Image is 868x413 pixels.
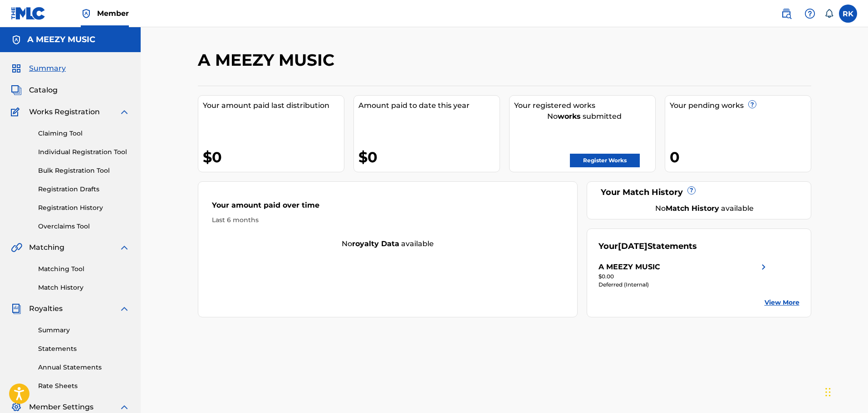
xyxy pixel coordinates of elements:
[29,85,58,96] span: Catalog
[598,262,769,289] a: A MEEZY MUSICright chevron icon$0.00Deferred (Internal)
[119,303,130,314] img: expand
[598,262,660,272] div: A MEEZY MUSIC
[558,112,581,121] strong: works
[670,147,811,167] div: 0
[38,283,130,292] a: Match History
[29,107,100,117] span: Works Registration
[358,100,500,111] div: Amount paid to date this year
[203,100,344,111] div: Your amount paid last distribution
[598,240,697,253] div: Your Statements
[514,100,655,111] div: Your registered works
[598,186,799,199] div: Your Match History
[203,147,344,167] div: $0
[839,5,857,23] div: User Menu
[119,402,130,413] img: expand
[824,9,834,18] div: Notifications
[570,154,640,167] a: Register Works
[11,85,22,96] img: Catalog
[97,8,129,19] span: Member
[670,100,811,111] div: Your pending works
[81,8,92,19] img: Top Rightsholder
[38,185,130,194] a: Registration Drafts
[666,204,719,213] strong: Match History
[765,298,799,307] a: View More
[823,369,868,413] iframe: Chat Widget
[29,402,93,413] span: Member Settings
[38,129,130,138] a: Claiming Tool
[618,241,647,251] span: [DATE]
[38,326,130,335] a: Summary
[11,63,66,74] a: SummarySummary
[38,381,130,391] a: Rate Sheets
[29,242,64,253] span: Matching
[11,85,58,96] a: CatalogCatalog
[777,5,795,23] a: Public Search
[11,7,46,20] img: MLC Logo
[11,242,22,253] img: Matching
[38,222,130,231] a: Overclaims Tool
[119,107,130,117] img: expand
[11,107,23,117] img: Works Registration
[358,147,500,167] div: $0
[514,111,655,122] div: No submitted
[212,215,564,225] div: Last 6 months
[119,242,130,253] img: expand
[212,200,564,215] div: Your amount paid over time
[598,272,769,281] div: $0.00
[38,166,130,175] a: Bulk Registration Tool
[11,34,22,45] img: Accounts
[804,8,815,19] img: help
[598,281,769,289] div: Deferred (Internal)
[781,8,792,19] img: search
[610,203,799,214] div: No available
[11,402,22,413] img: Member Settings
[38,203,130,213] a: Registration History
[825,379,831,406] div: Drag
[29,63,66,74] span: Summary
[38,363,130,372] a: Annual Statements
[749,101,756,108] span: ?
[198,238,578,249] div: No available
[38,344,130,354] a: Statements
[352,239,399,248] strong: royalty data
[27,34,95,45] h5: A MEEZY MUSIC
[29,303,63,314] span: Royalties
[801,5,819,23] div: Help
[11,63,22,74] img: Summary
[38,264,130,274] a: Matching Tool
[38,147,130,157] a: Individual Registration Tool
[198,50,339,70] h2: A MEEZY MUSIC
[688,187,695,194] span: ?
[11,303,22,314] img: Royalties
[758,262,769,272] img: right chevron icon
